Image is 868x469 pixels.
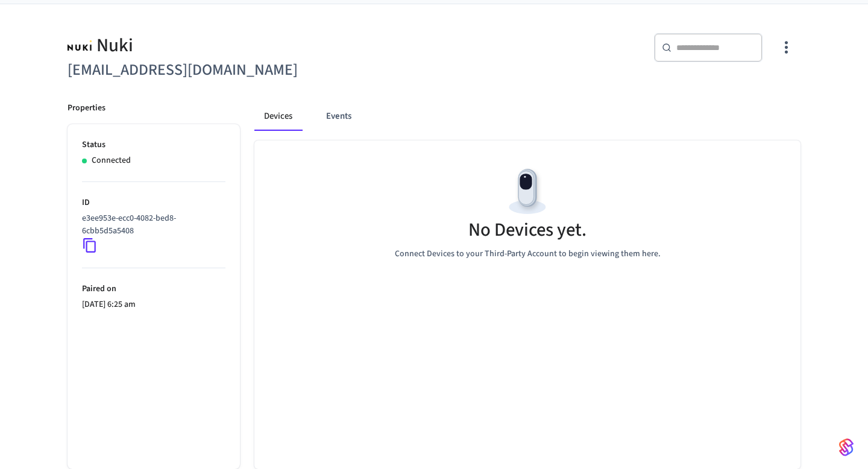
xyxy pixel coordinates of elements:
[82,212,221,238] p: e3ee953e-ecc0-4082-bed8-6cbb5d5a5408
[82,197,225,209] p: ID
[82,298,225,311] p: [DATE] 6:25 am
[68,33,427,58] div: Nuki
[82,283,225,295] p: Paired on
[395,248,661,260] p: Connect Devices to your Third-Party Account to begin viewing them here.
[254,102,302,131] button: Devices
[468,218,587,242] h5: No Devices yet.
[68,102,105,115] p: Properties
[68,58,427,83] h6: [EMAIL_ADDRESS][DOMAIN_NAME]
[92,154,131,167] p: Connected
[254,102,800,131] div: connected account tabs
[839,438,854,457] img: SeamLogoGradient.69752ec5.svg
[68,33,92,58] img: Nuki Logo, Square
[500,165,555,219] img: Devices Empty State
[82,139,225,151] p: Status
[316,102,361,131] button: Events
